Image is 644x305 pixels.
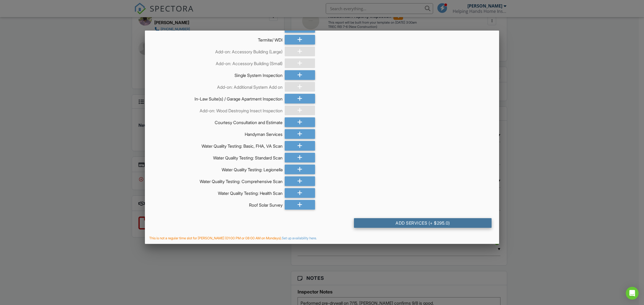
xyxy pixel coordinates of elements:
[152,82,283,90] div: Add-on: Additional System Add on
[626,287,639,300] div: Open Intercom Messenger
[152,200,283,208] div: Roof Solar Survey
[152,129,283,137] div: Handyman Services
[152,153,283,161] div: Water Quality Testing: Standard Scan
[152,70,283,78] div: Single System Inspection
[152,106,283,114] div: Add-on: Wood Destroying Insect Inspection
[152,58,283,66] div: Add-on: Accessory Building (Small)
[152,141,283,149] div: Water Quality Testing: Basic, FHA, VA Scan
[152,165,283,173] div: Water Quality Testing: Legionella
[145,236,499,240] div: This is not a regular time slot for [PERSON_NAME] (01:00 PM or 08:00 AM on Mondays).
[152,94,283,102] div: In-Law Suite(s) / Garage Apartment Inspection
[152,35,283,43] div: Termite/ WDI
[354,218,492,228] div: Add Services (+ $295.0)
[282,236,317,240] a: Set up availability here.
[152,47,283,55] div: Add-on: Accessory Building (Large)
[152,188,283,196] div: Water Quality Testing: Health Scan
[152,176,283,184] div: Water Quality Testing: Comprehensive Scan
[152,117,283,125] div: Courtesy Consultation and Estimate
